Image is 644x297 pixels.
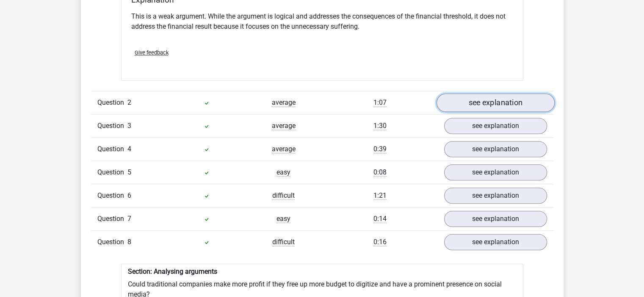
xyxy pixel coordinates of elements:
[272,191,295,200] span: difficult
[272,98,296,107] span: average
[127,168,131,176] span: 5
[272,238,295,246] span: difficult
[373,215,387,223] span: 0:14
[272,145,296,153] span: average
[373,191,387,200] span: 1:21
[97,144,127,154] span: Question
[444,118,547,134] a: see explanation
[127,215,131,223] span: 7
[127,98,131,106] span: 2
[97,121,127,131] span: Question
[128,267,517,275] h6: Section: Analysing arguments
[97,214,127,224] span: Question
[127,145,131,153] span: 4
[127,191,131,199] span: 6
[127,238,131,246] span: 8
[373,98,387,107] span: 1:07
[373,122,387,130] span: 1:30
[373,168,387,177] span: 0:08
[444,234,547,250] a: see explanation
[444,164,547,180] a: see explanation
[97,191,127,201] span: Question
[276,168,290,177] span: easy
[373,238,387,246] span: 0:16
[272,122,296,130] span: average
[131,11,513,32] p: This is a weak argument. While the argument is logical and addresses the consequences of the fina...
[444,211,547,227] a: see explanation
[97,98,127,108] span: Question
[276,215,290,223] span: easy
[436,94,554,112] a: see explanation
[444,141,547,157] a: see explanation
[444,188,547,204] a: see explanation
[97,237,127,247] span: Question
[135,49,169,56] span: Give feedback
[127,122,131,130] span: 3
[97,167,127,177] span: Question
[373,145,387,153] span: 0:39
